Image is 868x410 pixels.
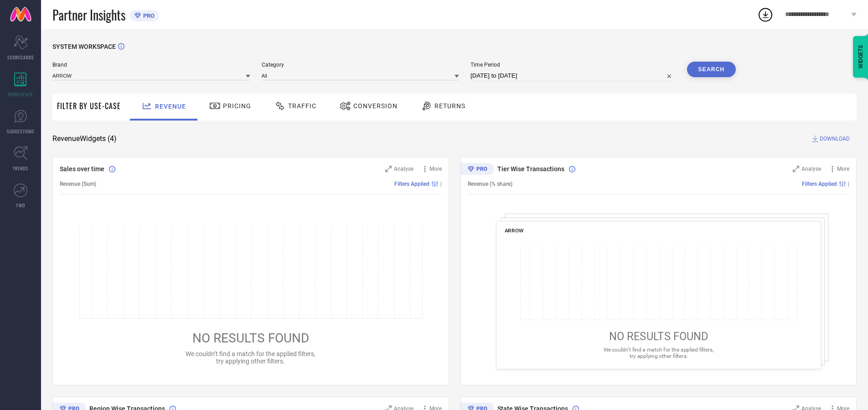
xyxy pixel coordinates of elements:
[460,163,494,177] div: Premium
[801,166,821,172] span: Analyse
[470,70,676,81] input: Select time period
[13,165,28,172] span: TRENDS
[429,166,442,172] span: More
[60,165,104,173] span: Sales over time
[7,54,34,61] span: SCORECARDS
[223,102,251,110] span: Pricing
[394,181,429,187] span: Filters Applied
[757,6,774,23] div: Open download list
[60,181,96,187] span: Revenue (Sum)
[687,62,736,77] button: Search
[470,62,676,68] span: Time Period
[155,103,186,110] span: Revenue
[793,166,799,172] svg: Zoom
[16,202,25,209] span: FWD
[385,166,392,172] svg: Zoom
[837,166,849,172] span: More
[262,62,460,68] span: Category
[394,166,413,172] span: Analyse
[288,102,316,110] span: Traffic
[8,91,33,98] span: WORKSPACE
[820,134,850,143] span: DOWNLOAD
[141,12,155,19] span: PRO
[52,5,125,24] span: Partner Insights
[353,102,398,110] span: Conversion
[504,227,523,234] span: ARROW
[609,330,708,343] span: NO RESULTS FOUND
[802,181,837,187] span: Filters Applied
[52,134,117,143] span: Revenue Widgets ( 4 )
[57,100,121,111] span: Filter By Use-Case
[468,181,512,187] span: Revenue (% share)
[192,331,309,346] span: NO RESULTS FOUND
[52,62,250,68] span: Brand
[52,43,116,50] span: SYSTEM WORKSPACE
[434,102,465,110] span: Returns
[603,347,713,359] span: We couldn’t find a match for the applied filters, try applying other filters.
[497,165,564,173] span: Tier Wise Transactions
[7,128,35,135] span: SUGGESTIONS
[186,350,315,365] span: We couldn’t find a match for the applied filters, try applying other filters.
[848,181,849,187] span: |
[440,181,442,187] span: |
